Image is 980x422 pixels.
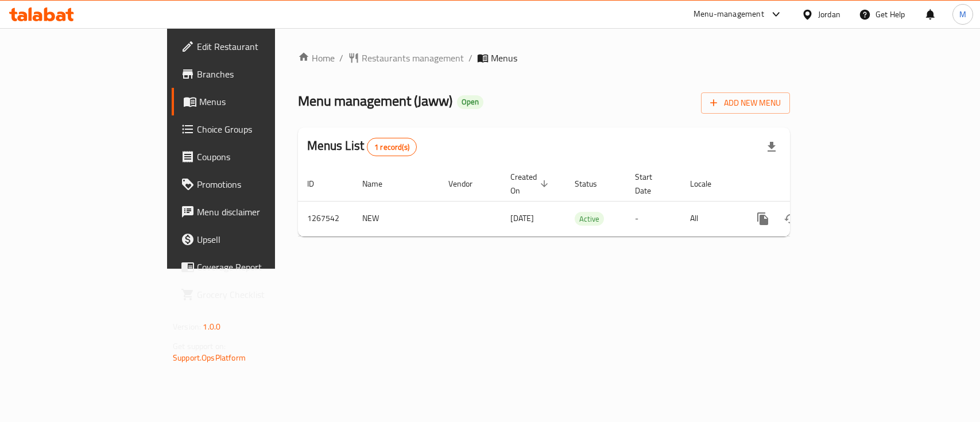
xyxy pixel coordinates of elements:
span: Coverage Report [197,260,321,274]
span: M [959,8,966,21]
button: more [749,205,777,233]
li: / [468,51,472,65]
li: / [339,51,343,65]
a: Promotions [172,171,331,198]
span: Branches [197,67,321,81]
table: enhanced table [298,167,869,237]
span: Vendor [448,177,487,191]
span: Menus [491,51,517,65]
a: Grocery Checklist [172,281,331,308]
span: Add New Menu [710,96,781,110]
span: Menu management ( Jaww ) [298,88,452,114]
th: Actions [740,167,869,202]
span: Restaurants management [362,51,464,65]
span: [DATE] [510,211,534,226]
span: Version: [173,319,201,334]
a: Upsell [172,226,331,253]
td: - [626,201,681,236]
a: Coverage Report [172,253,331,281]
button: Add New Menu [701,92,790,114]
nav: breadcrumb [298,51,790,65]
td: NEW [353,201,439,236]
div: Active [575,212,604,226]
span: Upsell [197,233,321,246]
span: Promotions [197,177,321,191]
span: Status [575,177,612,191]
span: Name [362,177,397,191]
span: Menus [199,95,321,109]
div: Open [457,95,483,109]
div: Export file [758,133,785,161]
a: Support.OpsPlatform [173,350,246,365]
span: Menu disclaimer [197,205,321,219]
span: Active [575,212,604,226]
span: Start Date [635,170,667,198]
span: Edit Restaurant [197,40,321,53]
span: ID [307,177,329,191]
a: Restaurants management [348,51,464,65]
div: Menu-management [694,7,764,21]
span: Grocery Checklist [197,288,321,301]
a: Edit Restaurant [172,33,331,60]
a: Menus [172,88,331,115]
a: Branches [172,60,331,88]
span: Locale [690,177,726,191]
span: Coupons [197,150,321,164]
div: Jordan [818,8,840,21]
span: Open [457,97,483,107]
span: 1 record(s) [367,142,416,153]
h2: Menus List [307,137,417,156]
div: Total records count [367,138,417,156]
span: 1.0.0 [203,319,220,334]
span: Get support on: [173,339,226,354]
td: All [681,201,740,236]
a: Coupons [172,143,331,171]
a: Choice Groups [172,115,331,143]
a: Menu disclaimer [172,198,331,226]
span: Choice Groups [197,122,321,136]
span: Created On [510,170,552,198]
